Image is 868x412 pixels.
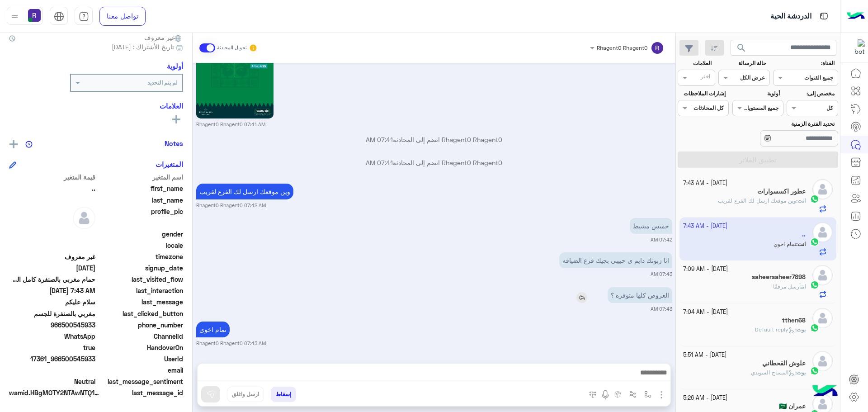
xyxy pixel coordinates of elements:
[9,252,95,261] span: غير معروف
[736,43,747,53] span: search
[626,387,641,402] button: Trigger scenario
[801,283,806,290] span: انت
[718,197,796,204] span: وين موقعك ارسل لك الفرع لقريب
[9,184,95,193] span: ..
[812,351,833,371] img: defaultAdmin.png
[97,263,184,273] span: signup_date
[9,11,20,22] img: profile
[849,39,865,56] img: 322853014244696
[641,387,656,402] button: select flow
[9,172,95,182] span: قيمة المتغير
[733,120,835,128] label: تحديد الفترة الزمنية
[9,320,95,330] span: 966500545933
[97,343,184,352] span: HandoverOn
[97,309,184,318] span: last_clicked_button
[196,340,266,347] small: Rhagent0 Rhagent0 07:43 AM
[101,388,183,398] span: last_message_id
[9,377,95,386] span: 0
[54,11,64,22] img: tab
[755,326,795,333] span: Default reply
[614,391,622,398] img: create order
[9,309,95,318] span: مغربي بالصنفرة للجسم
[795,369,806,376] b: :
[9,102,183,110] h6: العلامات
[683,179,727,188] small: [DATE] - 7:43 AM
[679,90,725,98] label: إشارات الملاحظات
[683,265,728,274] small: [DATE] - 7:09 AM
[812,179,833,199] img: defaultAdmin.png
[99,7,146,26] a: تواصل معنا
[683,351,726,360] small: [DATE] - 5:51 AM
[73,207,95,229] img: defaultAdmin.png
[651,305,672,313] small: 07:43 AM
[9,297,95,307] span: سلام عليكم
[9,140,18,148] img: add
[644,391,651,398] img: select flow
[97,331,184,341] span: ChannelId
[196,135,672,144] p: Rhagent0 Rhagent0 انضم إلى المحادثة
[97,241,184,250] span: locale
[600,389,611,400] img: send voice note
[97,172,184,182] span: اسم المتغير
[97,207,184,227] span: profile_pic
[559,252,672,268] p: 23/9/2025, 7:43 AM
[165,139,183,147] h6: Notes
[720,59,766,67] label: حالة الرسالة
[788,90,835,98] label: مخصص إلى:
[611,387,626,402] button: create order
[809,376,841,407] img: hulul-logo.png
[9,286,95,295] span: 2025-09-23T04:43:08.912363Z
[773,283,801,290] span: أرسل مرفقًا
[97,320,184,330] span: phone_number
[779,403,806,410] h5: عمران 🇸🇦
[196,121,265,128] small: Rhagent0 Rhagent0 07:41 AM
[366,159,393,166] span: 07:41 AM
[9,354,95,364] span: 17361_966500545933
[9,365,95,375] span: null
[25,141,33,148] img: notes
[679,59,712,67] label: العلامات
[97,286,184,295] span: last_interaction
[147,79,178,86] b: لم يتم التحديد
[227,387,264,402] button: ارسل واغلق
[196,9,274,118] img: 2KfZhNmK2YjZhSDYp9mE2YjYt9mG2YotMDMuanBn.jpg
[651,270,672,278] small: 07:43 AM
[196,184,293,199] p: 23/9/2025, 7:42 AM
[797,369,806,376] span: بوت
[144,33,183,42] span: غير معروف
[810,194,819,204] img: WhatsApp
[656,389,667,400] img: send attachment
[97,275,184,284] span: last_visited_flow
[97,377,184,386] span: last_message_sentiment
[797,197,806,204] span: انت
[796,197,806,204] b: :
[810,280,819,289] img: WhatsApp
[366,136,393,143] span: 07:41 AM
[847,7,865,26] img: Logo
[683,308,728,317] small: [DATE] - 7:04 AM
[97,195,184,205] span: last_name
[9,241,95,250] span: null
[97,184,184,193] span: first_name
[797,326,806,333] span: بوت
[630,218,672,234] p: 23/9/2025, 7:42 AM
[9,263,95,273] span: 2025-09-23T04:38:51.75Z
[271,387,296,402] button: إسقاط
[97,365,184,375] span: email
[701,72,712,83] div: اختر
[97,252,184,261] span: timezone
[629,391,637,398] img: Trigger scenario
[156,160,183,168] h6: المتغيرات
[608,287,672,303] p: 23/9/2025, 7:43 AM
[196,202,266,209] small: Rhagent0 Rhagent0 07:42 AM
[762,360,806,367] h5: علوش القحطاني
[782,317,806,324] h5: tthen68
[752,273,806,281] h5: saheersaheer7898
[97,229,184,239] span: gender
[9,275,95,284] span: حمام مغربي بالصنفرة كامل الجسم
[79,11,89,22] img: tab
[733,90,780,98] label: أولوية
[810,323,819,332] img: WhatsApp
[818,10,830,22] img: tab
[112,42,174,52] span: تاريخ الأشتراك : [DATE]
